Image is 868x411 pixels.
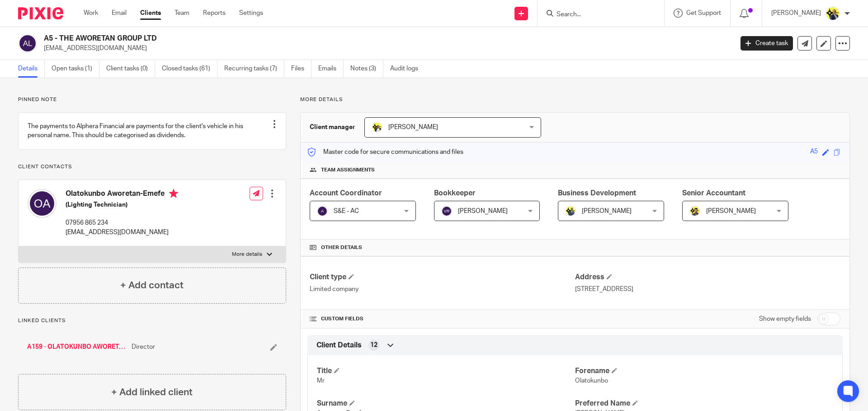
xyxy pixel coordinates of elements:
h4: Olatokunbo Aworetan-Emefe [66,189,178,200]
a: Create task [741,36,793,51]
p: [PERSON_NAME] [771,9,821,18]
p: Client contacts [18,163,286,171]
a: Settings [239,9,263,18]
a: Emails [318,60,344,78]
h2: A5 - THE AWORETAN GROUP LTD [44,34,590,43]
h4: + Add linked client [111,385,193,399]
span: Director [132,342,155,351]
span: [PERSON_NAME] [706,208,756,214]
p: [EMAIL_ADDRESS][DOMAIN_NAME] [66,228,178,237]
a: Open tasks (1) [52,60,99,78]
span: Other details [321,244,362,251]
span: S&E - AC [334,208,359,214]
h5: (Lighting Technician) [66,200,178,209]
p: Master code for secure communications and files [307,148,463,157]
h3: Client manager [310,123,355,132]
a: Closed tasks (61) [162,60,217,78]
span: [PERSON_NAME] [582,208,632,214]
a: Work [84,9,98,18]
a: Clients [140,9,161,18]
p: Pinned note [18,96,286,103]
span: 12 [370,341,377,350]
span: Team assignments [321,166,375,174]
h4: + Add contact [120,278,184,292]
a: Client tasks (0) [106,60,155,78]
img: Dennis-Starbridge.jpg [565,206,576,217]
span: Get Support [686,10,721,16]
p: [EMAIL_ADDRESS][DOMAIN_NAME] [44,44,727,53]
p: More details [300,96,850,103]
a: A159 - OLATOKUNBO AWORETAN-EMEFE [27,342,127,351]
span: Senior Accountant [682,189,745,197]
a: Recurring tasks (7) [224,60,284,78]
img: Netra-New-Starbridge-Yellow.jpg [689,206,700,217]
h4: Surname [317,399,575,408]
span: Business Development [558,189,636,197]
p: More details [232,251,262,258]
h4: Address [575,272,840,282]
span: [PERSON_NAME] [458,208,508,214]
a: Details [18,60,45,78]
img: svg%3E [28,189,57,218]
img: Dan-Starbridge%20(1).jpg [826,6,840,21]
span: Bookkeeper [434,189,476,197]
img: svg%3E [18,34,37,53]
span: Client Details [316,341,362,350]
a: Team [175,9,189,18]
h4: Preferred Name [575,399,833,408]
img: svg%3E [317,206,328,217]
input: Search [556,11,637,19]
i: Primary [169,189,178,198]
span: Olatokunbo [575,378,608,384]
p: Limited company [310,285,575,294]
a: Audit logs [390,60,425,78]
a: Email [112,9,127,18]
span: [PERSON_NAME] [388,124,438,130]
p: 07956 865 234 [66,218,178,227]
h4: Client type [310,272,575,282]
p: Linked clients [18,317,286,324]
h4: Title [317,366,575,376]
img: Pixie [18,7,63,19]
p: [STREET_ADDRESS] [575,285,840,294]
h4: Forename [575,366,833,376]
a: Notes (3) [350,60,383,78]
span: Account Coordinator [310,189,382,197]
img: Carine-Starbridge.jpg [372,122,382,133]
img: svg%3E [441,206,452,217]
a: Files [291,60,311,78]
div: A5 [810,147,818,157]
a: Reports [203,9,226,18]
label: Show empty fields [759,314,811,323]
span: Mr [317,378,325,384]
h4: CUSTOM FIELDS [310,315,575,323]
